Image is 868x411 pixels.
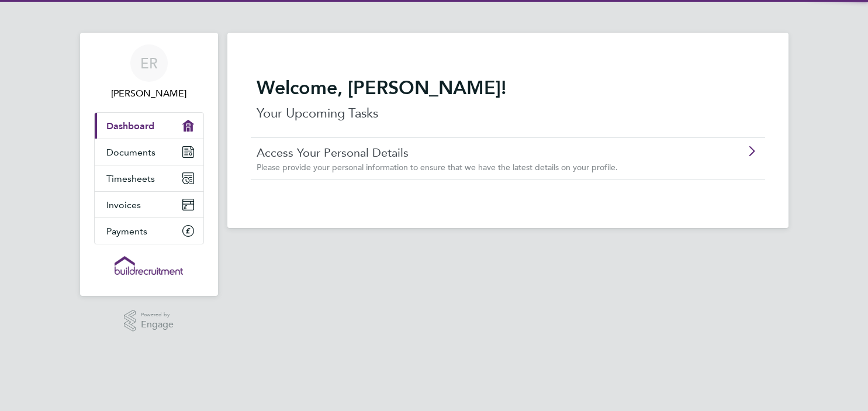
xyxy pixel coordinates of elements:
[140,56,158,71] span: ER
[115,256,184,275] img: buildrec-logo-retina.png
[141,310,174,320] span: Powered by
[106,120,154,132] span: Dashboard
[106,226,147,237] span: Payments
[106,199,141,210] span: Invoices
[141,320,174,330] span: Engage
[257,104,759,123] p: Your Upcoming Tasks
[94,44,204,101] a: ER[PERSON_NAME]
[95,218,203,244] a: Payments
[95,113,203,139] a: Dashboard
[94,256,204,275] a: Go to home page
[80,33,218,296] nav: Main navigation
[95,165,203,191] a: Timesheets
[94,87,204,101] span: Einaras Razma
[257,145,693,160] a: Access Your Personal Details
[106,173,155,184] span: Timesheets
[95,139,203,165] a: Documents
[257,76,759,99] h2: Welcome, [PERSON_NAME]!
[124,310,174,332] a: Powered byEngage
[106,147,155,158] span: Documents
[257,162,618,172] span: Please provide your personal information to ensure that we have the latest details on your profile.
[95,192,203,217] a: Invoices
